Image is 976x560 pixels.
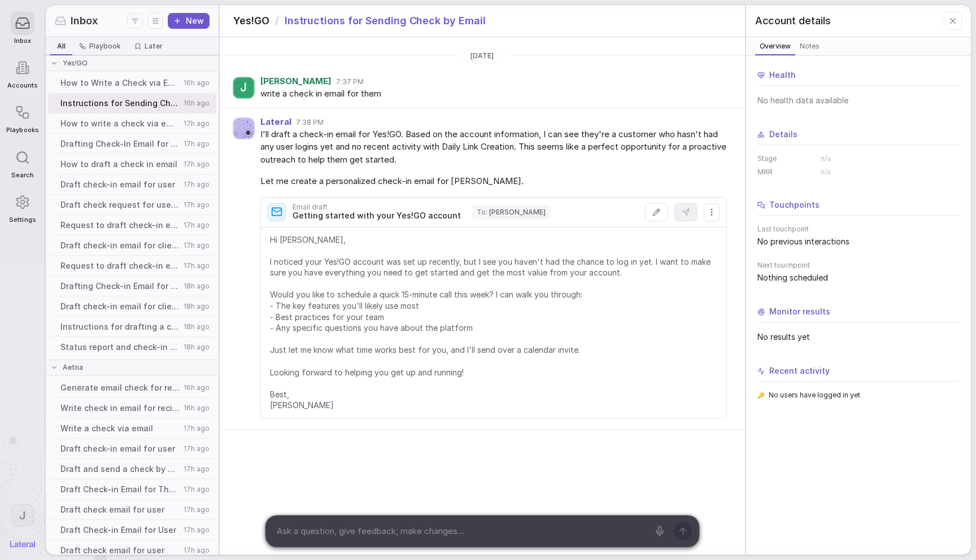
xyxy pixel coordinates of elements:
span: No previous interactions [757,236,960,247]
button: Filters [127,13,143,29]
span: Later [145,42,163,51]
span: 16h ago [184,404,210,413]
img: Agent avatar [233,118,254,139]
span: Playbook [89,42,121,51]
button: New thread [168,13,210,29]
a: How to Write a Check via Email16h ago [48,73,216,93]
span: 17h ago [184,119,210,128]
a: Drafting Check-in Email for Them18h ago [48,276,216,296]
img: Lateral [10,541,35,548]
a: Write check in email for recipient16h ago [48,398,216,418]
span: 17h ago [184,546,210,555]
span: Draft check request for user via email [60,199,180,211]
a: Draft check request for user via email17h ago [48,195,216,215]
span: n/a [821,154,831,163]
span: Let me create a personalized check-in email for [PERSON_NAME]. [260,175,727,188]
span: Status report and check-in email draft [60,342,180,353]
span: How to draft a check in email [60,159,180,170]
span: Notes [798,41,822,52]
span: Write a check via email [60,423,180,434]
span: 17h ago [184,180,210,189]
span: Draft and send a check by email [60,463,180,475]
span: 17h ago [184,526,210,535]
div: Yes!GO [43,55,221,71]
div: Aetna [43,360,221,375]
span: Request to draft check-in email [60,220,180,231]
span: Inbox [71,14,98,28]
span: n/a [821,168,831,177]
span: Settings [9,216,36,224]
span: Lateral [260,117,291,127]
span: Health [769,69,796,81]
span: 18h ago [184,343,210,352]
a: Status report and check-in email draft18h ago [48,337,216,357]
span: write a check in email for them [260,88,727,100]
a: Draft Check-in Email for User17h ago [48,520,216,540]
span: Search [11,172,34,179]
a: Draft Check-in Email for Them17h ago [48,479,216,500]
span: Overview [757,41,793,52]
span: 17h ago [184,465,210,474]
span: To : [477,208,487,216]
span: 17h ago [184,160,210,169]
span: [PERSON_NAME] [260,77,332,86]
span: Instructions for Sending Check by Email [60,98,180,109]
a: Generate email check for recipient16h ago [48,378,216,398]
span: Last touchpoint [757,225,960,234]
dt: MRR [757,168,814,177]
span: 17h ago [184,139,210,148]
span: 17h ago [184,424,210,433]
span: Details [769,129,798,140]
span: J [240,80,247,95]
span: Generate email check for recipient [60,382,180,393]
span: No users have logged in yet [769,391,861,400]
span: 17h ago [184,261,210,270]
span: 18h ago [184,302,210,311]
a: Playbooks [6,95,38,139]
a: How to draft a check in email17h ago [48,154,216,174]
dt: Stage [757,154,814,163]
span: 16h ago [184,383,210,392]
span: [DATE] [470,51,494,60]
a: Settings [6,185,38,229]
a: Accounts [6,50,38,95]
span: Drafting Check-In Email for Client [60,138,180,150]
a: Draft check-in email for user17h ago [48,174,216,195]
span: All [57,42,66,51]
span: How to write a check via email [60,118,180,129]
span: J [19,508,26,523]
span: Monitor results [769,306,830,317]
span: 7:38 PM [296,118,324,127]
span: Draft Check-in Email for User [60,524,180,536]
span: Touchpoints [769,199,820,211]
span: Instructions for Sending Check by Email [285,14,486,28]
span: No health data available [757,95,960,106]
span: 17h ago [184,444,210,453]
a: Inbox [6,6,38,50]
span: Instructions for drafting a check via email [60,321,180,333]
span: 16h ago [184,99,210,108]
span: [PERSON_NAME] [489,208,546,217]
a: Draft check-in email for client18h ago [48,296,216,317]
span: Accounts [7,82,38,89]
span: How to Write a Check via Email [60,77,180,89]
span: Email draft [293,203,461,211]
a: Draft and send a check by email17h ago [48,459,216,479]
a: Draft check-in email for user17h ago [48,439,216,459]
span: Draft check email for user [60,504,180,515]
span: Draft check-in email for client [60,301,180,312]
span: 17h ago [184,485,210,494]
span: Draft Check-in Email for Them [60,484,180,495]
span: 17h ago [184,200,210,209]
span: Draft check-in email for user [60,179,180,190]
span: Yes!GO [233,14,269,28]
span: Getting started with your Yes!GO account [293,211,461,221]
a: Draft check email for user17h ago [48,500,216,520]
span: Write check in email for recipient [60,403,180,414]
span: I'll draft a check-in email for Yes!GO. Based on the account information, I can see they're a cus... [260,128,727,167]
span: Aetna [63,363,83,372]
span: Inbox [14,37,31,45]
a: Request to draft check-in email17h ago [48,256,216,276]
a: How to write a check via email17h ago [48,113,216,134]
button: Display settings [147,13,163,29]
